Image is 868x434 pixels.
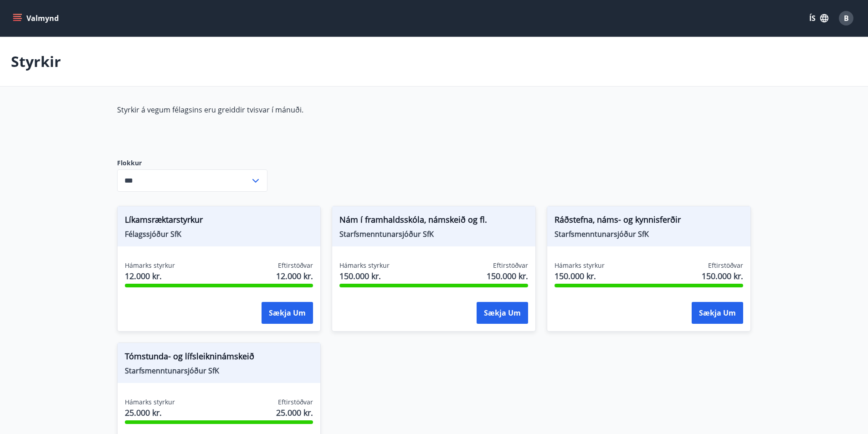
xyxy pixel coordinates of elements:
[555,270,605,282] span: 150.000 kr.
[477,302,528,324] button: Sækja um
[117,105,547,115] p: Styrkir á vegum félagsins eru greiddir tvisvar í mánuði.
[117,158,267,168] label: Flokkur
[702,270,743,282] span: 150.000 kr.
[339,214,528,229] span: Nám í framhaldsskóla, námskeið og fl.
[125,270,175,282] span: 12.000 kr.
[11,10,62,26] button: menu
[555,261,605,270] span: Hámarks styrkur
[555,214,743,229] span: Ráðstefna, náms- og kynnisferðir
[487,270,528,282] span: 150.000 kr.
[11,51,61,71] p: Styrkir
[125,214,313,229] span: Líkamsræktarstyrkur
[125,350,313,366] span: Tómstunda- og lífsleikninámskeið
[708,261,743,270] span: Eftirstöðvar
[262,302,313,324] button: Sækja um
[555,229,743,239] span: Starfsmenntunarsjóður SfK
[844,13,849,23] span: B
[339,229,528,239] span: Starfsmenntunarsjóður SfK
[339,261,390,270] span: Hámarks styrkur
[278,261,313,270] span: Eftirstöðvar
[804,10,833,26] button: ÍS
[493,261,528,270] span: Eftirstöðvar
[276,270,313,282] span: 12.000 kr.
[125,261,175,270] span: Hámarks styrkur
[835,7,857,29] button: B
[125,366,313,376] span: Starfsmenntunarsjóður SfK
[125,229,313,239] span: Félagssjóður SfK
[125,407,175,419] span: 25.000 kr.
[276,407,313,419] span: 25.000 kr.
[278,398,313,407] span: Eftirstöðvar
[339,270,390,282] span: 150.000 kr.
[125,398,175,407] span: Hámarks styrkur
[692,302,743,324] button: Sækja um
